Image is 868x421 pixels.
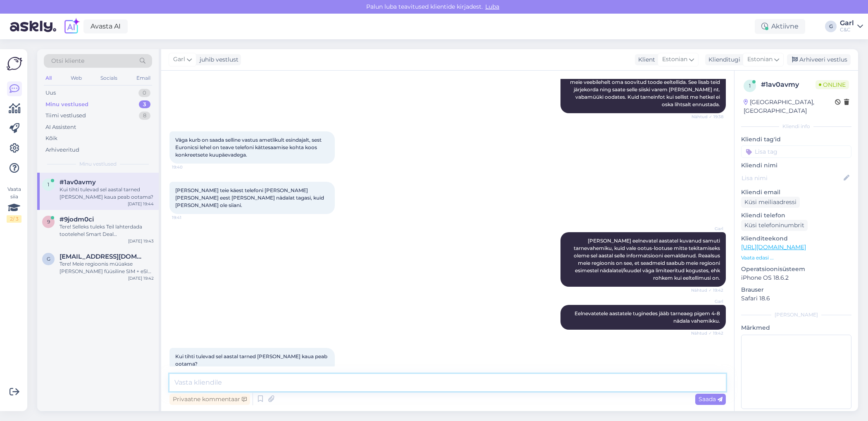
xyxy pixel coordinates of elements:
div: G [825,21,837,32]
div: Privaatne kommentaar [169,394,250,405]
div: Minu vestlused [45,100,88,109]
p: Kliendi email [741,188,851,197]
div: Garl [840,20,854,26]
span: Estonian [747,55,773,64]
input: Lisa nimi [742,174,842,183]
img: Askly Logo [7,56,22,71]
div: [DATE] 19:43 [128,238,154,244]
span: [PERSON_NAME] eelnevatel aastatel kuvanud samuti tarnevahemiku, kuid vale ootus-lootuse mitte tek... [574,238,721,281]
div: Uus [45,89,56,97]
span: [PERSON_NAME] teie käest telefoni [PERSON_NAME] [PERSON_NAME] eest [PERSON_NAME] nädalat tagasi, ... [175,187,325,208]
span: Väga kurb on saada selline vastus ametlikult esindajalt, sest Euronicsi lehel on teave telefoni k... [175,137,323,158]
p: Kliendi telefon [741,211,851,220]
a: [URL][DOMAIN_NAME] [741,243,806,251]
span: Minu vestlused [79,160,117,168]
div: Küsi telefoninumbrit [741,220,808,231]
p: Märkmed [741,323,851,332]
div: Klienditugi [705,55,740,64]
span: Kui tihti tulevad sel aastal tarned [PERSON_NAME] kaua peab ootama? [175,353,329,367]
p: Safari 18.6 [741,294,851,303]
p: Operatsioonisüsteem [741,265,851,274]
span: Nähtud ✓ 19:42 [691,287,723,293]
span: Garl [692,226,723,232]
p: Kliendi tag'id [741,135,851,144]
span: Eelnevatetele aastatele tuginedes jääb tarneaeg pigem 4-8 nädala vahemikku. [575,310,721,324]
div: Kui tihti tulevad sel aastal tarned [PERSON_NAME] kaua peab ootama? [60,186,154,201]
div: Tiimi vestlused [45,112,86,120]
span: 19:40 [172,164,203,170]
p: Brauser [741,285,851,294]
span: 1 [48,181,49,188]
div: # 1av0avmy [761,80,816,90]
div: 2 / 3 [7,215,21,223]
p: Kliendi nimi [741,161,851,170]
div: C&C [840,26,854,33]
div: 0 [138,89,150,97]
span: Estonian [662,55,687,64]
span: #1av0avmy [60,178,96,186]
a: GarlC&C [840,20,863,33]
div: Küsi meiliaadressi [741,197,800,208]
span: Garl [173,55,185,64]
div: [DATE] 19:44 [128,201,154,207]
span: 19:41 [172,214,203,221]
span: 1 [749,83,751,89]
div: Aktiivne [755,19,805,34]
div: Tere! Selleks tuleks Teil lahterdada tootelehel Smart Deal makselahendus. [URL][DOMAIN_NAME] [60,223,154,238]
div: Socials [99,73,119,83]
div: Kõik [45,134,57,143]
span: g [47,256,50,262]
span: Luba [483,3,502,10]
div: Tere! Meie regioonis müüakse [PERSON_NAME] füüsiline SIM + eSIM versiooni. [60,260,154,275]
span: Garl [692,298,723,304]
div: Arhiveeritud [45,146,79,154]
p: iPhone OS 18.6.2 [741,274,851,282]
span: Nähtud ✓ 19:38 [692,114,723,120]
img: explore-ai [63,18,80,35]
div: Klient [635,55,655,64]
div: [GEOGRAPHIC_DATA], [GEOGRAPHIC_DATA] [744,98,835,115]
p: Klienditeekond [741,234,851,243]
div: AI Assistent [45,123,76,131]
span: Saada [699,395,723,403]
div: Email [135,73,152,83]
span: Otsi kliente [51,57,84,65]
div: Web [69,73,83,83]
div: 3 [139,100,150,109]
div: Kliendi info [741,123,851,130]
div: Vaata siia [7,186,21,223]
div: juhib vestlust [196,55,238,64]
p: Vaata edasi ... [741,254,851,262]
span: #9jodm0ci [60,216,94,223]
span: Nähtud ✓ 19:42 [691,330,723,336]
div: All [44,73,53,83]
span: golaleksandr@gmail.com [60,253,145,260]
a: Avasta AI [83,19,128,33]
div: 8 [139,112,150,120]
span: Online [816,80,849,89]
input: Lisa tag [741,145,851,158]
div: [PERSON_NAME] [741,311,851,319]
div: [DATE] 19:42 [128,275,154,281]
span: 9 [47,219,50,225]
div: Arhiveeri vestlus [787,54,851,65]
